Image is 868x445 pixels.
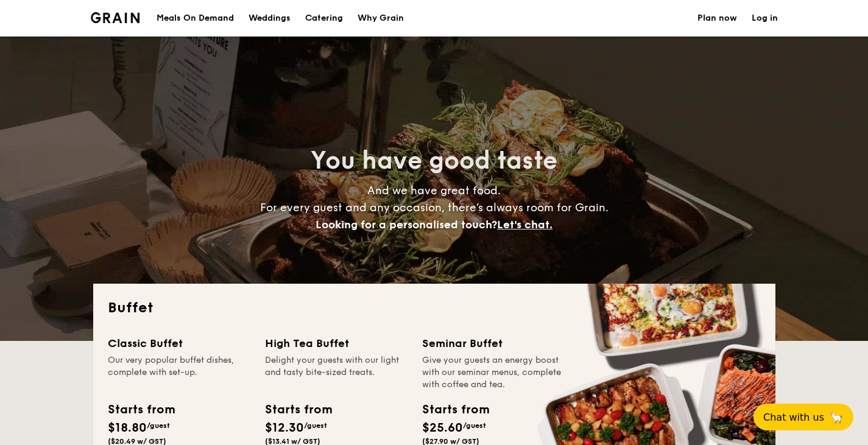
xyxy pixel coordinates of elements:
div: Starts from [422,401,489,419]
span: /guest [304,421,327,430]
span: Chat with us [763,412,824,423]
a: Logotype [91,12,140,23]
span: You have good taste [311,146,557,175]
div: Starts from [108,401,174,419]
span: $12.30 [265,421,304,435]
span: $25.60 [422,421,463,435]
span: /guest [147,421,170,430]
div: Classic Buffet [108,335,250,352]
div: Delight your guests with our light and tasty bite-sized treats. [265,354,408,391]
span: Let's chat. [497,218,552,231]
div: Our very popular buffet dishes, complete with set-up. [108,354,250,391]
span: /guest [463,421,486,430]
span: 🦙 [829,410,844,424]
span: $18.80 [108,421,147,435]
span: And we have great food. For every guest and any occasion, there’s always room for Grain. [260,184,609,231]
div: Give your guests an energy boost with our seminar menus, complete with coffee and tea. [422,354,565,391]
div: High Tea Buffet [265,335,408,352]
span: Looking for a personalised touch? [316,218,497,231]
div: Starts from [265,401,331,419]
h2: Buffet [108,298,761,318]
div: Seminar Buffet [422,335,565,352]
img: Grain [91,12,140,23]
button: Chat with us🦙 [753,404,853,430]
